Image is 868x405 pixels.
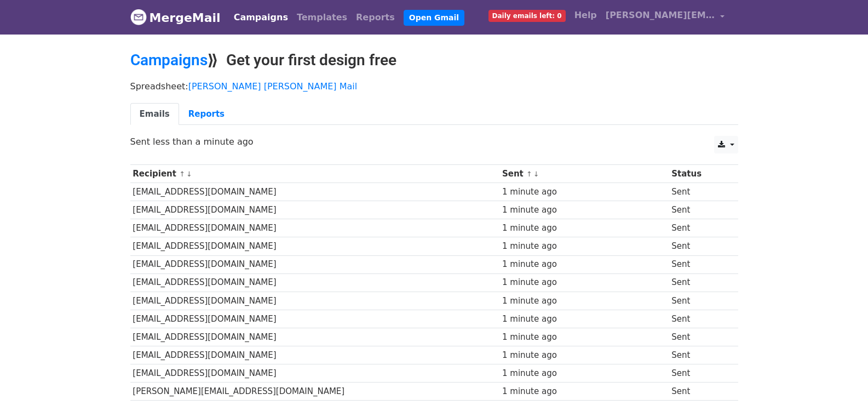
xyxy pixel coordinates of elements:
td: Sent [669,237,729,255]
div: 1 minute ago [502,349,666,362]
a: Campaigns [229,7,292,28]
td: Sent [669,364,729,383]
div: 1 minute ago [502,331,666,344]
a: ↑ [179,170,185,178]
div: 1 minute ago [502,367,666,380]
a: Help [570,4,601,26]
div: 1 minute ago [502,240,666,253]
a: Reports [352,7,399,28]
th: Sent [499,165,669,183]
td: Sent [669,310,729,328]
div: 1 minute ago [502,204,666,216]
div: 1 minute ago [502,276,666,289]
h2: ⟫ Get your first design free [130,51,738,70]
div: 1 minute ago [502,186,666,198]
img: MergeMail logo [130,9,147,25]
a: MergeMail [130,6,221,29]
td: [EMAIL_ADDRESS][DOMAIN_NAME] [130,364,500,383]
a: [PERSON_NAME][EMAIL_ADDRESS][DOMAIN_NAME] [601,4,729,30]
td: [EMAIL_ADDRESS][DOMAIN_NAME] [130,201,500,219]
a: Templates [292,7,352,28]
td: Sent [669,273,729,292]
a: ↓ [533,170,539,178]
td: [EMAIL_ADDRESS][DOMAIN_NAME] [130,183,500,201]
td: [PERSON_NAME][EMAIL_ADDRESS][DOMAIN_NAME] [130,383,500,401]
td: [EMAIL_ADDRESS][DOMAIN_NAME] [130,273,500,292]
p: Sent less than a minute ago [130,136,738,147]
td: [EMAIL_ADDRESS][DOMAIN_NAME] [130,237,500,255]
td: [EMAIL_ADDRESS][DOMAIN_NAME] [130,255,500,273]
a: Daily emails left: 0 [484,4,570,26]
div: 1 minute ago [502,385,666,398]
a: [PERSON_NAME] [PERSON_NAME] Mail [188,81,357,92]
div: 1 minute ago [502,313,666,326]
td: Sent [669,201,729,219]
td: [EMAIL_ADDRESS][DOMAIN_NAME] [130,310,500,328]
td: Sent [669,383,729,401]
a: ↑ [526,170,532,178]
th: Status [669,165,729,183]
td: [EMAIL_ADDRESS][DOMAIN_NAME] [130,328,500,346]
a: Reports [179,103,234,126]
a: Emails [130,103,179,126]
a: ↓ [186,170,192,178]
a: Campaigns [130,51,208,69]
td: Sent [669,328,729,346]
p: Spreadsheet: [130,81,738,92]
td: [EMAIL_ADDRESS][DOMAIN_NAME] [130,292,500,310]
td: Sent [669,346,729,364]
td: Sent [669,255,729,273]
div: 1 minute ago [502,222,666,235]
div: 1 minute ago [502,258,666,271]
span: Daily emails left: 0 [488,10,566,22]
td: Sent [669,183,729,201]
div: 1 minute ago [502,295,666,307]
a: Open Gmail [404,10,464,26]
span: [PERSON_NAME][EMAIL_ADDRESS][DOMAIN_NAME] [606,9,715,22]
td: [EMAIL_ADDRESS][DOMAIN_NAME] [130,219,500,237]
th: Recipient [130,165,500,183]
td: Sent [669,292,729,310]
td: [EMAIL_ADDRESS][DOMAIN_NAME] [130,346,500,364]
td: Sent [669,219,729,237]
